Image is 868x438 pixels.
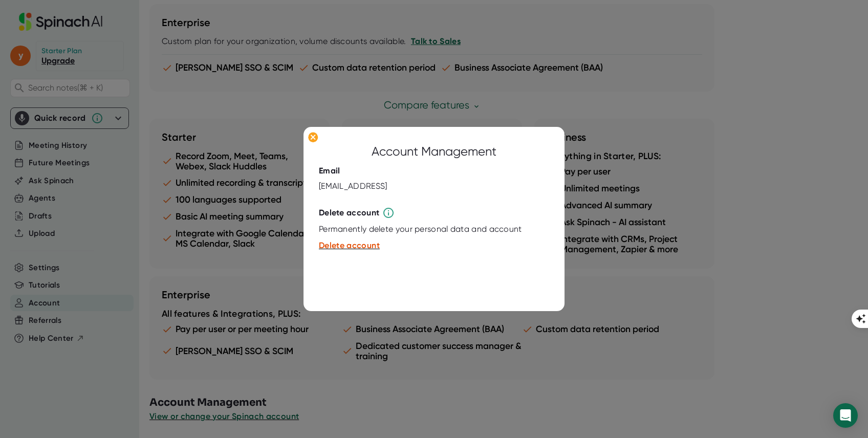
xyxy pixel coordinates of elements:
[319,239,380,252] button: Delete account
[319,240,380,250] span: Delete account
[319,224,522,234] div: Permanently delete your personal data and account
[319,208,379,218] div: Delete account
[319,166,340,176] div: Email
[319,181,387,191] div: [EMAIL_ADDRESS]
[372,142,496,161] div: Account Management
[833,403,858,428] div: Open Intercom Messenger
